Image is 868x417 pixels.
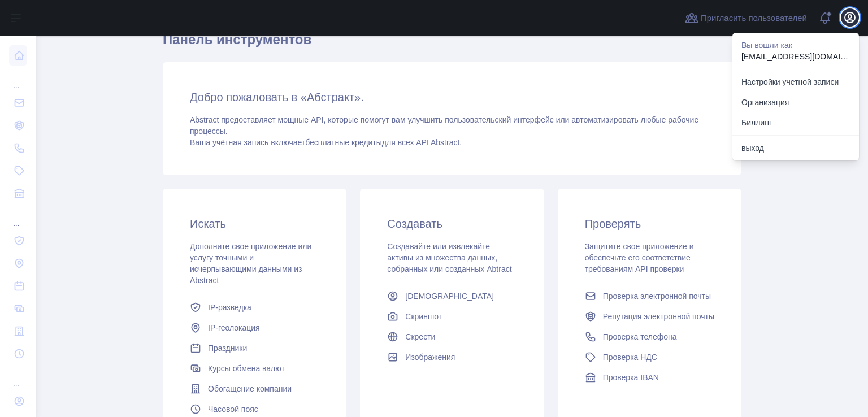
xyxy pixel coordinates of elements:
a: Проверка IBAN [580,367,719,388]
a: Репутация электронной почты [580,306,719,327]
a: Скрести [383,327,521,347]
button: Пригласить пользователей [683,9,809,27]
font: Дополните свое приложение или услугу точными и исчерпывающими данными из Abstract [190,242,311,285]
font: IP-геолокация [208,323,260,332]
font: ... [14,380,19,388]
font: бесплатные кредиты [305,138,382,147]
font: Репутация электронной почты [603,312,714,321]
font: Праздники [208,344,247,353]
font: Скрести [405,332,435,341]
font: Проверка НДС [603,353,657,362]
a: Курсы обмена валют [185,358,324,379]
font: Создавать [387,218,442,230]
font: Искать [190,218,226,230]
font: Настройки учетной записи [741,77,839,86]
font: Пригласить пользователей [701,13,807,23]
a: Проверка НДС [580,347,719,367]
font: для всех API Abstract. [382,138,462,147]
font: [DEMOGRAPHIC_DATA] [405,292,494,301]
a: Проверка телефона [580,327,719,347]
font: Часовой пояс [208,405,258,414]
font: Курсы обмена валют [208,364,285,373]
font: Abstract предоставляет мощные API, которые помогут вам улучшить пользовательский интерфейс или ав... [190,115,698,136]
font: Проверять [585,218,641,230]
font: IP-разведка [208,303,251,312]
font: Организация [741,98,789,107]
font: Проверка электронной почты [603,292,711,301]
font: Защитите свое приложение и обеспечьте его соответствие требованиям API проверки [585,242,694,273]
font: Скриншот [405,312,442,321]
font: выход [741,144,764,153]
a: [DEMOGRAPHIC_DATA] [383,286,521,306]
font: Проверка IBAN [603,373,659,382]
font: Панель инструментов [163,32,311,47]
a: Изображения [383,347,521,367]
font: Вы вошли как [741,41,792,50]
font: ... [14,220,19,228]
font: Создавайте или извлекайте активы из множества данных, собранных или созданных Abtract [387,242,511,273]
font: Обогащение компании [208,384,292,393]
a: Скриншот [383,306,521,327]
font: Ваша учётная запись включает [190,138,305,147]
font: ... [14,82,19,90]
a: IP-геолокация [185,318,324,338]
a: Обогащение компании [185,379,324,399]
font: Добро пожаловать в «Абстракт». [190,91,364,103]
font: Изображения [405,353,455,362]
font: Биллинг [741,118,772,127]
a: Проверка электронной почты [580,286,719,306]
a: IP-разведка [185,297,324,318]
font: Проверка телефона [603,332,677,341]
a: Праздники [185,338,324,358]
